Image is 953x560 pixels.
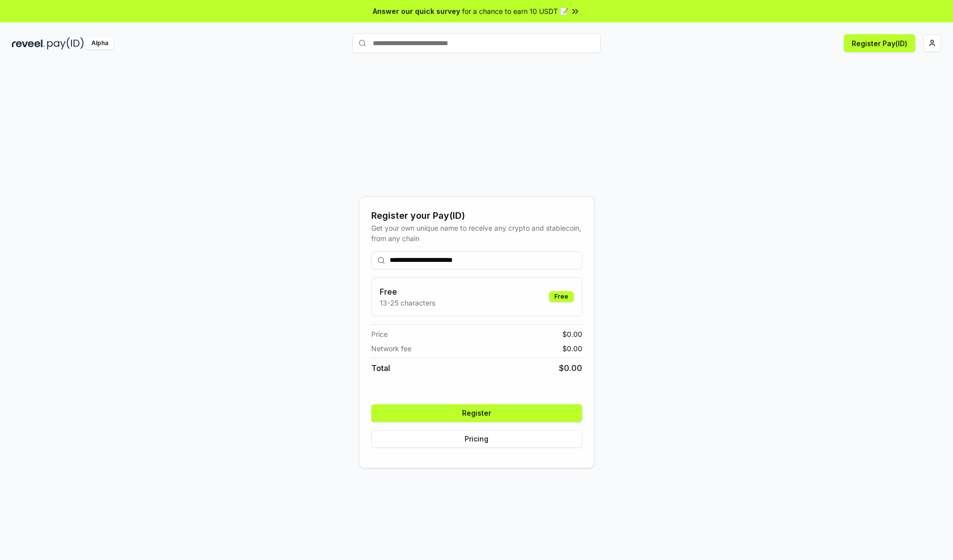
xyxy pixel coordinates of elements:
[559,362,582,374] span: $ 0.00
[462,6,568,16] span: for a chance to earn 10 USDT 📝
[371,404,582,422] button: Register
[371,430,582,448] button: Pricing
[844,34,915,52] button: Register Pay(ID)
[562,329,582,339] span: $ 0.00
[371,223,582,244] div: Get your own unique name to receive any crypto and stablecoin, from any chain
[549,291,574,302] div: Free
[562,343,582,354] span: $ 0.00
[371,329,388,339] span: Price
[371,343,411,354] span: Network fee
[380,286,435,298] h3: Free
[371,362,390,374] span: Total
[86,37,114,50] div: Alpha
[47,37,84,50] img: pay_id
[380,298,435,308] p: 13-25 characters
[373,6,460,16] span: Answer our quick survey
[371,209,582,223] div: Register your Pay(ID)
[12,37,45,50] img: reveel_dark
